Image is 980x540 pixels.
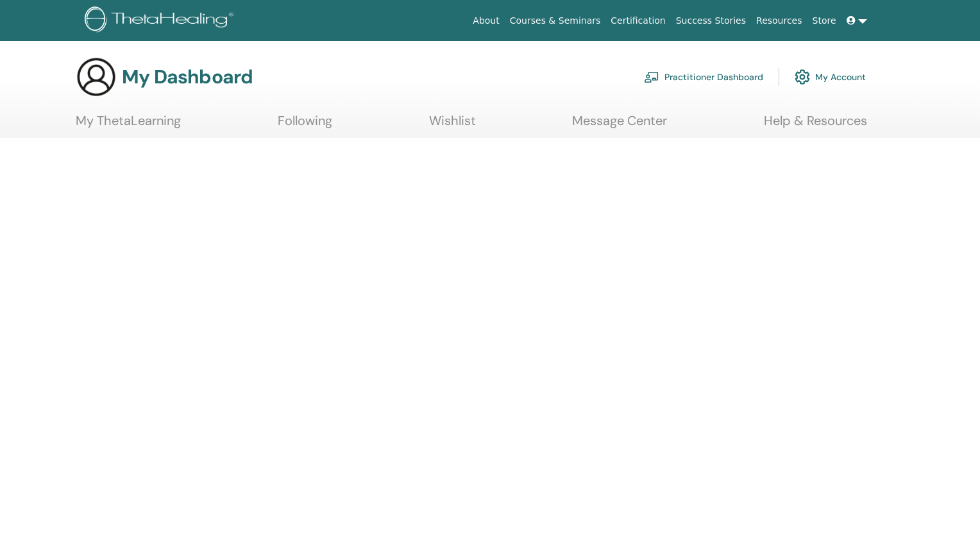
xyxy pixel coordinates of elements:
[605,9,670,33] a: Certification
[278,113,332,138] a: Following
[795,66,810,88] img: cog.svg
[795,63,866,91] a: My Account
[644,71,659,83] img: chalkboard-teacher.svg
[572,113,667,138] a: Message Center
[122,65,253,89] h3: My Dashboard
[751,9,807,33] a: Resources
[85,6,238,35] img: logo.png
[671,9,751,33] a: Success Stories
[505,9,606,33] a: Courses & Seminars
[468,9,504,33] a: About
[76,56,117,97] img: generic-user-icon.jpg
[76,113,181,138] a: My ThetaLearning
[807,9,841,33] a: Store
[644,63,763,91] a: Practitioner Dashboard
[764,113,867,138] a: Help & Resources
[429,113,476,138] a: Wishlist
